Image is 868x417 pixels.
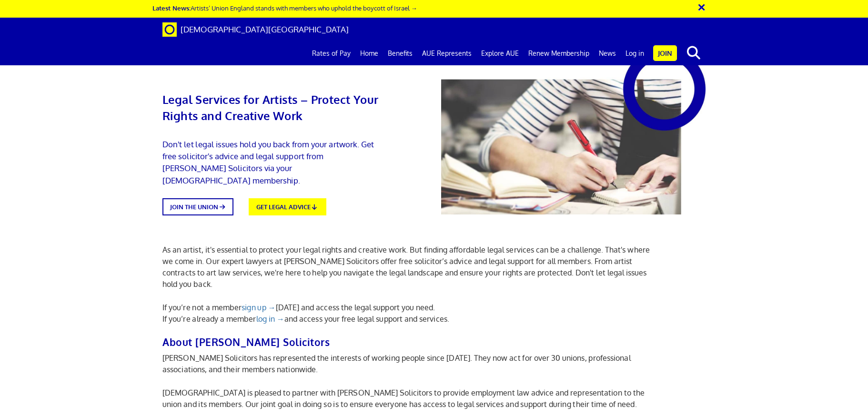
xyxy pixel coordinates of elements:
b: About [PERSON_NAME] Solicitors [162,336,330,348]
a: sign up → [242,303,275,312]
a: News [594,41,621,65]
a: JOIN THE UNION [162,198,233,216]
a: Log in [621,41,649,65]
a: GET LEGAL ADVICE [249,198,326,216]
a: AUE Represents [417,41,476,65]
a: Join [653,45,677,61]
span: [DEMOGRAPHIC_DATA][GEOGRAPHIC_DATA] [181,24,349,34]
p: [DEMOGRAPHIC_DATA] is pleased to partner with [PERSON_NAME] Solicitors to provide employment law ... [162,387,660,410]
p: Don't let legal issues hold you back from your artwork. Get free solicitor's advice and legal sup... [162,138,381,186]
a: log in → [256,314,284,324]
p: [PERSON_NAME] Solicitors has represented the interests of working people since [DATE]. They now a... [162,352,660,375]
a: Explore AUE [476,41,524,65]
a: Latest News:Artists’ Union England stands with members who uphold the boycott of Israel → [152,4,417,12]
strong: Latest News: [152,4,191,12]
a: Home [355,41,383,65]
a: Benefits [383,41,417,65]
p: If you’re not a member [DATE] and access the legal support you need. If you’re already a member a... [162,302,660,325]
h1: Legal Services for Artists – Protect Your Rights and Creative Work [162,76,381,124]
a: Renew Membership [524,41,594,65]
button: search [679,43,708,63]
p: As an artist, it's essential to protect your legal rights and creative work. But finding affordab... [162,244,660,290]
a: Rates of Pay [307,41,355,65]
a: Brand [DEMOGRAPHIC_DATA][GEOGRAPHIC_DATA] [155,18,356,41]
